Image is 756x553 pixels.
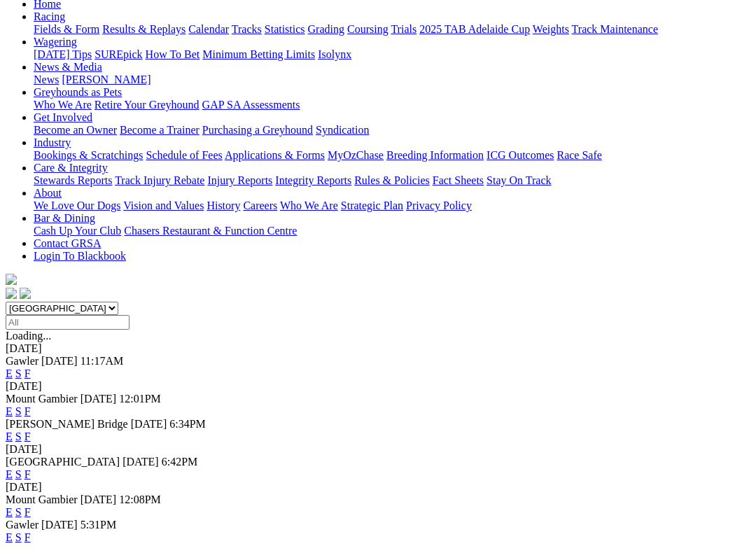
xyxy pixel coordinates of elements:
div: Wagering [34,48,750,61]
span: Gawler [6,519,38,531]
div: Greyhounds as Pets [34,99,750,111]
a: Retire Your Greyhound [94,99,199,111]
a: Minimum Betting Limits [202,48,315,60]
img: logo-grsa-white.png [6,274,17,285]
span: [DATE] [122,456,159,468]
a: SUREpick [94,48,142,60]
a: S [15,367,22,379]
a: Who We Are [280,199,338,211]
a: S [15,468,22,480]
div: Care & Integrity [34,174,750,187]
span: 12:01PM [119,393,161,405]
a: Become an Owner [34,124,117,136]
span: [DATE] [41,355,78,367]
a: Login To Blackbook [34,250,126,262]
a: Chasers Restaurant & Function Centre [124,225,297,237]
a: E [6,430,13,442]
a: Greyhounds as Pets [34,86,122,98]
a: Schedule of Fees [146,149,222,161]
a: E [6,531,13,543]
a: Statistics [265,23,305,35]
a: Isolynx [318,48,351,60]
span: [DATE] [131,418,167,430]
a: Cash Up Your Club [34,225,121,237]
a: Injury Reports [207,174,272,186]
a: Careers [243,199,277,211]
a: F [24,506,31,518]
a: Vision and Values [123,199,204,211]
div: [DATE] [6,380,750,393]
a: History [206,199,240,211]
span: 6:42PM [162,456,198,468]
span: Loading... [6,330,51,342]
a: MyOzChase [328,149,384,161]
a: Results & Replays [102,23,185,35]
span: [DATE] [41,519,78,531]
a: Bookings & Scratchings [34,149,143,161]
a: F [24,367,31,379]
a: Bar & Dining [34,212,95,224]
div: [DATE] [6,342,750,355]
a: 2025 TAB Adelaide Cup [419,23,530,35]
a: Purchasing a Greyhound [202,124,313,136]
a: S [15,531,22,543]
a: Breeding Information [386,149,484,161]
img: twitter.svg [20,288,31,299]
a: News & Media [34,61,102,73]
div: Get Involved [34,124,750,136]
a: Grading [308,23,344,35]
a: GAP SA Assessments [202,99,300,111]
span: 12:08PM [119,493,161,505]
a: F [24,531,31,543]
div: [DATE] [6,443,750,456]
a: Weights [533,23,569,35]
div: About [34,199,750,212]
a: Track Injury Rebate [115,174,204,186]
a: S [15,506,22,518]
a: S [15,430,22,442]
a: Tracks [232,23,262,35]
a: Fact Sheets [433,174,484,186]
img: facebook.svg [6,288,17,299]
div: News & Media [34,73,750,86]
span: 11:17AM [80,355,124,367]
span: Mount Gambier [6,393,78,405]
a: Coursing [347,23,388,35]
a: Calendar [188,23,229,35]
input: Select date [6,315,129,330]
a: [DATE] Tips [34,48,92,60]
a: Syndication [316,124,369,136]
a: Rules & Policies [354,174,430,186]
span: [PERSON_NAME] Bridge [6,418,128,430]
span: [GEOGRAPHIC_DATA] [6,456,120,468]
a: Applications & Forms [225,149,325,161]
div: Racing [34,23,750,36]
div: Bar & Dining [34,225,750,237]
a: F [24,405,31,417]
a: Who We Are [34,99,92,111]
a: Integrity Reports [275,174,351,186]
span: Gawler [6,355,38,367]
span: 5:31PM [80,519,117,531]
a: Strategic Plan [341,199,403,211]
a: F [24,468,31,480]
a: E [6,367,13,379]
div: [DATE] [6,481,750,493]
a: Become a Trainer [120,124,199,136]
div: Industry [34,149,750,162]
a: Fields & Form [34,23,99,35]
a: Racing [34,10,65,22]
a: E [6,506,13,518]
a: About [34,187,62,199]
a: Race Safe [556,149,601,161]
span: [DATE] [80,493,117,505]
a: How To Bet [146,48,200,60]
a: F [24,430,31,442]
a: Contact GRSA [34,237,101,249]
a: Stewards Reports [34,174,112,186]
a: Industry [34,136,71,148]
a: E [6,468,13,480]
a: Track Maintenance [572,23,658,35]
a: We Love Our Dogs [34,199,120,211]
a: News [34,73,59,85]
